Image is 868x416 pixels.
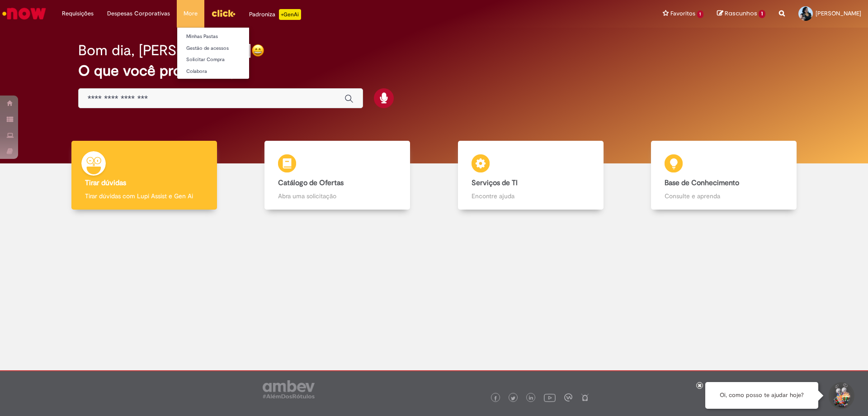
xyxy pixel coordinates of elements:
[665,191,783,201] p: Consulte e aprenda
[107,9,170,18] span: Despesas Corporativas
[705,382,818,409] div: Oi, como posso te ajudar hoje?
[511,396,515,401] img: logo_footer_twitter.png
[581,393,589,402] img: logo_footer_naosei.png
[278,191,396,201] p: Abra uma solicitação
[241,141,434,210] a: Catálogo de Ofertas Abra uma solicitação
[717,10,765,18] a: Rascunhos
[544,392,556,403] img: logo_footer_youtube.png
[249,9,301,20] div: Padroniza
[85,178,126,187] b: Tirar dúvidas
[263,380,315,398] img: logo_footer_ambev_rotulo_gray.png
[434,141,627,210] a: Serviços de TI Encontre ajuda
[78,43,251,58] h2: Bom dia, [PERSON_NAME]
[665,178,739,187] b: Base de Conhecimento
[564,393,572,402] img: logo_footer_workplace.png
[251,44,264,57] img: happy-face.png
[78,63,790,79] h2: O que você procura hoje?
[529,396,533,401] img: logo_footer_linkedin.png
[759,10,765,18] span: 1
[472,191,590,201] p: Encontre ajuda
[816,10,861,17] span: [PERSON_NAME]
[177,27,250,79] ul: More
[278,178,344,187] b: Catálogo de Ofertas
[697,10,704,18] span: 1
[472,178,518,187] b: Serviços de TI
[62,9,94,18] span: Requisições
[177,67,277,77] a: Colabora
[177,43,277,53] a: Gestão de acessos
[279,9,301,20] p: +GenAi
[670,9,695,18] span: Favoritos
[211,6,236,20] img: click_logo_yellow_360x200.png
[627,141,821,210] a: Base de Conhecimento Consulte e aprenda
[47,141,241,210] a: Tirar dúvidas Tirar dúvidas com Lupi Assist e Gen Ai
[1,5,47,23] img: ServiceNow
[493,396,498,401] img: logo_footer_facebook.png
[177,55,277,65] a: Solicitar Compra
[85,191,203,201] p: Tirar dúvidas com Lupi Assist e Gen Ai
[827,382,854,409] button: Iniciar Conversa de Suporte
[177,32,277,42] a: Minhas Pastas
[725,9,757,18] span: Rascunhos
[184,9,198,18] span: More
